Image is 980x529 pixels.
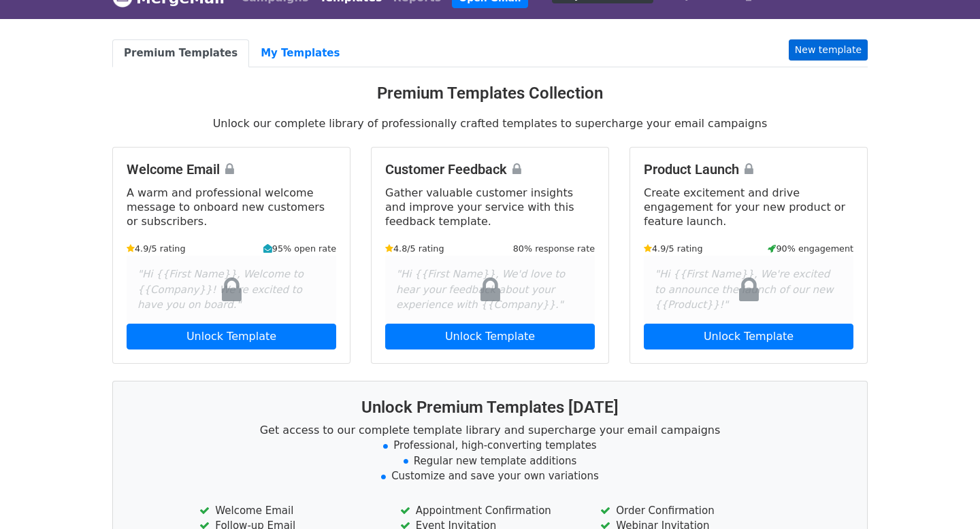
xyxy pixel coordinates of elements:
small: 4.9/5 rating [127,242,186,255]
p: A warm and professional welcome message to onboard new customers or subscribers. [127,186,336,228]
p: Unlock our complete library of professionally crafted templates to supercharge your email campaigns [112,116,868,131]
p: Create excitement and drive engagement for your new product or feature launch. [644,186,853,228]
h4: Product Launch [644,161,853,177]
h4: Welcome Email [127,161,336,177]
iframe: Chat Widget [912,464,980,529]
p: Gather valuable customer insights and improve your service with this feedback template. [385,186,595,228]
li: Welcome Email [199,503,379,519]
li: Professional, high-converting templates [129,438,851,454]
small: 90% engagement [768,242,853,255]
a: New template [789,39,868,61]
a: Premium Templates [112,39,249,67]
small: 4.9/5 rating [644,242,703,255]
small: 4.8/5 rating [385,242,444,255]
a: My Templates [249,39,351,67]
li: Appointment Confirmation [400,503,580,519]
div: "Hi {{First Name}}, We're excited to announce the launch of our new {{Product}}!" [644,256,853,324]
small: 95% open rate [263,242,336,255]
h3: Unlock Premium Templates [DATE] [129,398,851,417]
small: 80% response rate [513,242,595,255]
p: Get access to our complete template library and supercharge your email campaigns [129,423,851,437]
div: "Hi {{First Name}}, Welcome to {{Company}}! We're excited to have you on board." [127,256,336,324]
li: Customize and save your own variations [129,468,851,484]
h4: Customer Feedback [385,161,595,177]
li: Order Confirmation [600,503,780,519]
a: Unlock Template [127,324,336,349]
li: Regular new template additions [129,454,851,469]
a: Unlock Template [385,324,595,349]
h3: Premium Templates Collection [112,84,868,103]
div: "Hi {{First Name}}, We'd love to hear your feedback about your experience with {{Company}}." [385,256,595,324]
a: Unlock Template [644,324,853,349]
